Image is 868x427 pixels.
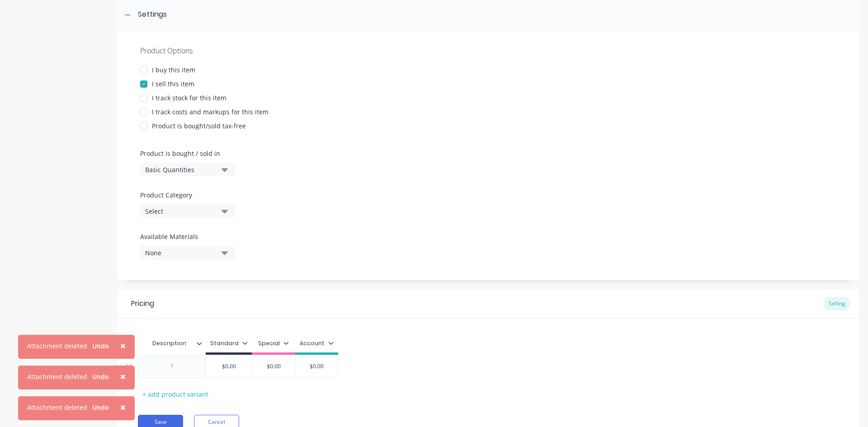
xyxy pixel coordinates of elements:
[111,396,135,418] button: Close
[120,339,126,352] span: ×
[138,387,213,401] div: + add product variant
[131,298,154,309] div: Pricing
[111,335,135,357] button: Close
[152,65,195,75] div: I buy this item
[824,297,850,310] div: Selling
[87,401,114,414] button: Undo
[145,206,217,216] div: Select
[120,401,126,413] span: ×
[140,45,836,56] div: Product Options
[87,339,114,353] button: Undo
[140,232,235,241] label: Available Materials
[300,339,334,347] div: Account
[294,355,339,378] div: $0.00
[27,372,87,381] div: Attachment deleted
[152,121,246,131] div: Product is bought/sold tax-free
[111,366,135,387] button: Close
[251,355,296,378] div: $0.00
[140,190,231,200] label: Product Category
[138,334,206,352] div: Description
[210,339,248,347] div: Standard
[138,9,167,20] div: Settings
[145,165,217,174] div: Basic Quantities
[152,79,194,89] div: I sell this item
[152,107,269,117] div: I track costs and markups for this item
[87,370,114,384] button: Undo
[140,246,235,259] button: None
[140,149,231,158] label: Product is bought / sold in
[258,339,289,347] div: Special
[138,355,338,378] div: $0.00$0.00$0.00
[145,248,217,258] div: None
[27,403,87,412] div: Attachment deleted
[152,93,226,103] div: I track stock for this item
[140,163,235,176] button: Basic Quantities
[140,204,235,218] button: Select
[138,332,200,355] div: Description
[206,355,252,378] div: $0.00
[120,370,126,383] span: ×
[27,341,87,351] div: Attachment deleted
